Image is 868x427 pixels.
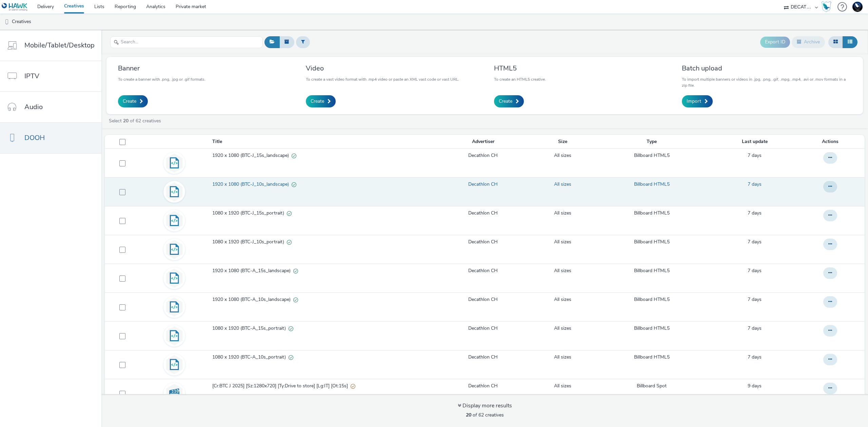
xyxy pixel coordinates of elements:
span: Create [499,98,512,105]
span: 1920 x 1080 (BTC-J_10s_landscape) [212,181,292,188]
button: Grid [828,36,843,48]
a: 1080 x 1920 (BTC-J_10s_portrait)Valid [212,239,433,249]
span: Audio [24,102,43,112]
span: 1920 x 1080 (BTC-J_15s_landscape) [212,152,292,159]
span: 1920 x 1080 (BTC-A_15s_landscape) [212,267,293,274]
th: Actions [798,135,865,149]
a: All sizes [554,152,571,159]
span: DOOH [24,133,45,143]
strong: 20 [123,118,129,124]
a: 1920 x 1080 (BTC-J_10s_landscape)Valid [212,181,433,191]
a: Import [682,95,713,107]
th: Size [533,135,593,149]
span: IPTV [24,71,39,81]
span: 1080 x 1920 (BTC-A_15s_portrait) [212,325,289,332]
img: code.svg [164,240,184,259]
a: Billboard HTML5 [634,296,670,303]
span: of 62 creatives [466,412,504,418]
img: undefined Logo [2,3,28,11]
a: Create [494,95,524,107]
span: Create [123,98,136,105]
span: 7 days [748,296,762,303]
img: Hawk Academy [821,1,831,12]
a: Decathlon CH [468,354,498,361]
button: Archive [792,36,825,48]
img: code.svg [164,355,184,374]
img: code.svg [164,211,184,230]
input: Search... [110,36,263,48]
th: Title [212,135,434,149]
a: Billboard HTML5 [634,354,670,361]
div: Partially valid [351,383,355,390]
a: Create [306,95,336,107]
a: All sizes [554,296,571,303]
a: All sizes [554,267,571,274]
span: 1080 x 1920 (BTC-A_10s_portrait) [212,354,289,361]
a: Billboard HTML5 [634,181,670,188]
a: 1080 x 1920 (BTC-A_15s_portrait)Valid [212,325,433,335]
span: 7 days [748,152,762,159]
a: All sizes [554,210,571,217]
h3: HTML5 [494,64,546,73]
a: Billboard HTML5 [634,239,670,245]
a: Billboard Spot [637,383,667,389]
a: 1920 x 1080 (BTC-A_10s_landscape)Valid [212,296,433,306]
h3: Banner [118,64,205,73]
a: Hawk Academy [821,1,834,12]
a: 1080 x 1920 (BTC-J_15s_portrait)Valid [212,210,433,220]
img: dooh [3,19,10,25]
a: Decathlon CH [468,267,498,274]
a: Decathlon CH [468,383,498,389]
a: 1080 x 1920 (BTC-A_10s_portrait)Valid [212,354,433,364]
div: Valid [287,210,292,217]
a: Billboard HTML5 [634,267,670,274]
a: Decathlon CH [468,152,498,159]
img: code.svg [164,326,184,346]
img: code.svg [164,297,184,317]
p: To create a banner with .png, .jpg or .gif formats. [118,76,205,82]
a: Decathlon CH [468,325,498,332]
span: [Cr:BTC J 2025] [Sz:1280x720] [Ty:Drive to store] [Lg:IT] [Ot:15s] [212,383,351,389]
a: All sizes [554,239,571,245]
div: Valid [292,152,296,159]
p: To import multiple banners or videos in .jpg, .png, .gif, .mpg, .mp4, .avi or .mov formats in a z... [682,76,851,88]
div: 29 August 2025, 16:29 [748,239,762,245]
a: Billboard HTML5 [634,325,670,332]
a: Decathlon CH [468,181,498,188]
span: 1920 x 1080 (BTC-A_10s_landscape) [212,296,293,303]
div: Valid [293,267,298,274]
h3: Video [306,64,459,73]
span: 7 days [748,239,762,245]
span: 7 days [748,210,762,216]
img: code.svg [164,268,184,288]
a: 27 August 2025, 18:55 [748,383,762,389]
a: Decathlon CH [468,239,498,245]
a: 29 August 2025, 16:28 [748,325,762,332]
a: Decathlon CH [468,296,498,303]
span: 1080 x 1920 (BTC-J_15s_portrait) [212,210,287,217]
div: Display more results [458,402,512,410]
span: 9 days [748,383,762,389]
div: Valid [289,325,293,332]
span: 7 days [748,354,762,360]
span: Mobile/Tablet/Desktop [24,40,95,50]
span: 7 days [748,325,762,331]
a: 29 August 2025, 16:30 [748,210,762,217]
img: code.svg [164,182,184,202]
th: Type [592,135,711,149]
span: 7 days [748,181,762,187]
a: 1920 x 1080 (BTC-J_15s_landscape)Valid [212,152,433,162]
div: Valid [292,181,296,188]
div: 29 August 2025, 16:29 [748,267,762,274]
a: Billboard HTML5 [634,210,670,217]
a: 29 August 2025, 16:28 [748,296,762,303]
span: Create [311,98,324,105]
span: 1080 x 1920 (BTC-J_10s_portrait) [212,239,287,245]
a: 29 August 2025, 16:31 [748,152,762,159]
a: 29 August 2025, 16:25 [748,354,762,361]
a: All sizes [554,383,571,389]
a: [Cr:BTC J 2025] [Sz:1280x720] [Ty:Drive to store] [Lg:IT] [Ot:15s]Partially valid [212,383,433,393]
